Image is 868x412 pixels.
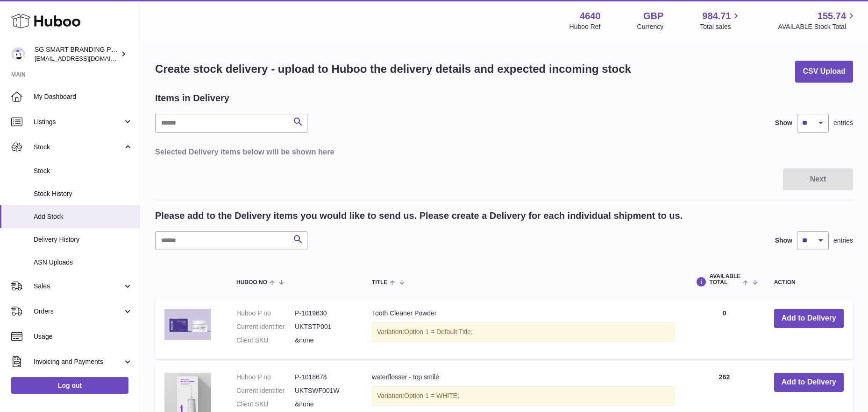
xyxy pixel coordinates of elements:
[34,332,133,341] span: Usage
[833,119,853,127] span: entries
[580,10,601,22] strong: 4640
[34,357,123,366] span: Invoicing and Payments
[404,328,473,335] span: Option 1 = Default Title;
[34,118,123,126] span: Listings
[778,22,857,31] span: AVAILABLE Stock Total
[34,92,133,101] span: My Dashboard
[164,309,211,340] img: Tooth Cleaner Powder
[155,92,229,105] h2: Items in Delivery
[34,189,133,198] span: Stock History
[35,45,119,63] div: SG SMART BRANDING PTE. LTD.
[404,392,459,399] span: Option 1 = WHITE;
[35,55,137,62] span: [EMAIL_ADDRESS][DOMAIN_NAME]
[236,400,295,409] dt: Client SKU
[295,322,353,331] dd: UKTSTP001
[295,336,353,345] dd: &none
[34,235,133,244] span: Delivery History
[34,307,123,316] span: Orders
[372,386,675,405] div: Variation:
[774,309,844,328] button: Add to Delivery
[34,143,123,152] span: Stock
[236,309,295,318] dt: Huboo P no
[700,22,741,31] span: Total sales
[295,386,353,395] dd: UKTSWF001W
[637,22,664,31] div: Currency
[155,147,853,157] h3: Selected Delivery items below will be shown here
[295,400,353,409] dd: &none
[155,209,683,222] h2: Please add to the Delivery items you would like to send us. Please create a Delivery for each ind...
[236,386,295,395] dt: Current identifier
[709,273,740,286] span: AVAILABLE Total
[295,309,353,318] dd: P-1019630
[236,373,295,382] dt: Huboo P no
[775,119,792,127] label: Show
[778,10,857,31] a: 155.74 AVAILABLE Stock Total
[34,167,133,175] span: Stock
[236,336,295,345] dt: Client SKU
[833,236,853,245] span: entries
[775,236,792,245] label: Show
[363,300,684,359] td: Tooth Cleaner Powder
[372,279,387,286] span: Title
[34,282,123,291] span: Sales
[236,322,295,331] dt: Current identifier
[795,61,853,83] button: CSV Upload
[818,10,846,22] span: 155.74
[155,62,631,77] h1: Create stock delivery - upload to Huboo the delivery details and expected incoming stock
[11,377,128,394] a: Log out
[295,373,353,382] dd: P-1018678
[372,322,675,342] div: Variation:
[34,212,133,221] span: Add Stock
[11,47,25,61] img: uktopsmileshipping@gmail.com
[702,10,731,22] span: 984.71
[774,279,844,286] div: Action
[774,373,844,392] button: Add to Delivery
[569,22,601,31] div: Huboo Ref
[34,258,133,267] span: ASN Uploads
[700,10,741,31] a: 984.71 Total sales
[684,300,764,359] td: 0
[643,10,663,22] strong: GBP
[236,279,267,286] span: Huboo no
